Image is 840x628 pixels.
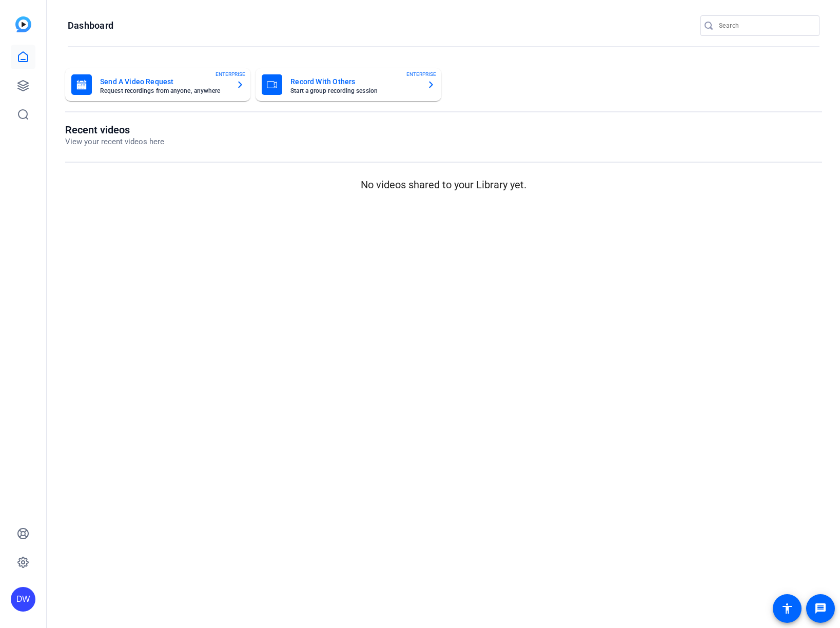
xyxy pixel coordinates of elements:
[719,19,811,32] input: Search
[290,75,418,88] mat-card-title: Record With Others
[65,177,822,192] p: No videos shared to your Library yet.
[814,602,827,615] mat-icon: message
[11,587,35,612] div: DW
[65,68,250,101] button: Send A Video RequestRequest recordings from anyone, anywhereENTERPRISE
[100,88,228,94] mat-card-subtitle: Request recordings from anyone, anywhere
[406,70,436,78] span: ENTERPRISE
[68,19,113,32] h1: Dashboard
[65,124,164,136] h1: Recent videos
[216,70,245,78] span: ENTERPRISE
[781,602,793,615] mat-icon: accessibility
[256,68,441,101] button: Record With OthersStart a group recording sessionENTERPRISE
[100,75,228,88] mat-card-title: Send A Video Request
[290,88,418,94] mat-card-subtitle: Start a group recording session
[65,136,164,148] p: View your recent videos here
[15,16,31,32] img: blue-gradient.svg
